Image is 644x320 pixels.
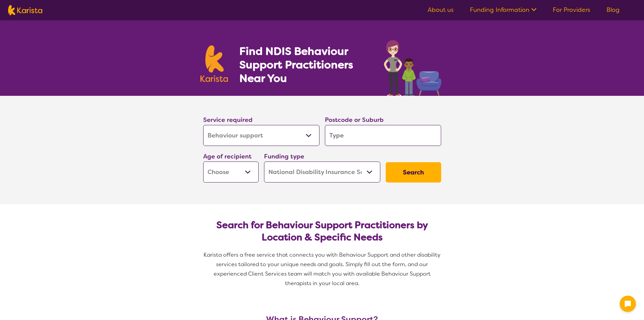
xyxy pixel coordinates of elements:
a: For Providers [553,6,590,14]
a: About us [428,6,454,14]
label: Age of recipient [203,152,252,161]
img: Karista logo [8,5,42,15]
a: Blog [606,6,620,14]
input: Type [325,125,441,146]
label: Funding type [264,152,304,161]
h1: Find NDIS Behaviour Support Practitioners Near You [239,44,370,85]
a: Funding Information [470,6,536,14]
h2: Search for Behaviour Support Practitioners by Location & Specific Needs [209,219,436,243]
p: Karista offers a free service that connects you with Behaviour Support and other disability servi... [200,250,444,288]
button: Search [386,162,441,183]
img: behaviour-support [382,37,444,96]
img: Karista logo [200,45,228,82]
label: Service required [203,116,253,124]
label: Postcode or Suburb [325,116,384,124]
